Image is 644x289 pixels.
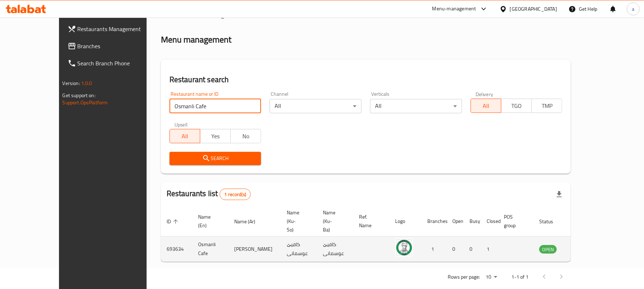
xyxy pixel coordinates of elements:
[200,129,231,143] button: Yes
[511,273,529,281] p: 1-1 of 1
[501,99,532,113] button: TGO
[161,34,231,45] h2: Menu management
[192,11,240,20] span: Menu management
[539,217,562,226] span: Status
[233,131,258,141] span: No
[192,236,228,262] td: Osmanli Cafe
[539,245,557,254] span: OPEN
[203,131,228,141] span: Yes
[228,236,281,262] td: [PERSON_NAME]
[464,236,481,262] td: 0
[464,206,481,236] th: Busy
[432,5,476,13] div: Menu-management
[234,217,265,226] span: Name (Ar)
[323,208,345,234] span: Name (Ku-Ba)
[198,213,220,230] span: Name (En)
[551,186,568,203] div: Export file
[63,98,108,107] a: Support.OpsPlatform
[175,154,256,163] span: Search
[63,79,80,88] span: Version:
[395,239,413,256] img: Osmanli Cafe
[471,99,501,113] button: All
[504,213,525,230] span: POS group
[281,236,317,262] td: كافيێ عوسمانی
[632,5,634,13] span: a
[422,236,447,262] td: 1
[62,55,167,72] a: Search Branch Phone
[63,91,95,100] span: Get support on:
[161,206,596,262] table: enhanced table
[161,236,192,262] td: 693634
[447,236,464,262] td: 0
[447,206,464,236] th: Open
[169,99,261,113] input: Search for restaurant name or ID..
[448,273,480,281] p: Rows per page:
[535,101,559,111] span: TMP
[78,25,161,33] span: Restaurants Management
[187,11,189,20] li: /
[481,206,498,236] th: Closed
[474,101,498,111] span: All
[174,122,188,127] label: Upsell
[62,20,167,38] a: Restaurants Management
[359,213,381,230] span: Ref. Name
[167,217,180,226] span: ID
[62,38,167,55] a: Branches
[169,129,200,143] button: All
[270,99,362,113] div: All
[481,236,498,262] td: 1
[230,129,261,143] button: No
[389,206,422,236] th: Logo
[370,99,462,113] div: All
[81,79,92,88] span: 1.0.0
[173,131,197,141] span: All
[483,272,500,283] div: Rows per page:
[504,101,529,111] span: TGO
[78,59,161,68] span: Search Branch Phone
[169,74,562,85] h2: Restaurant search
[220,189,251,200] div: Total records count
[220,191,250,198] span: 1 record(s)
[78,42,161,50] span: Branches
[510,5,557,13] div: [GEOGRAPHIC_DATA]
[167,188,251,200] h2: Restaurants list
[161,11,184,20] a: Home
[531,99,562,113] button: TMP
[317,236,353,262] td: كافيێ عوسمانی
[169,152,261,165] button: Search
[422,206,447,236] th: Branches
[476,91,493,96] label: Delivery
[287,208,309,234] span: Name (Ku-So)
